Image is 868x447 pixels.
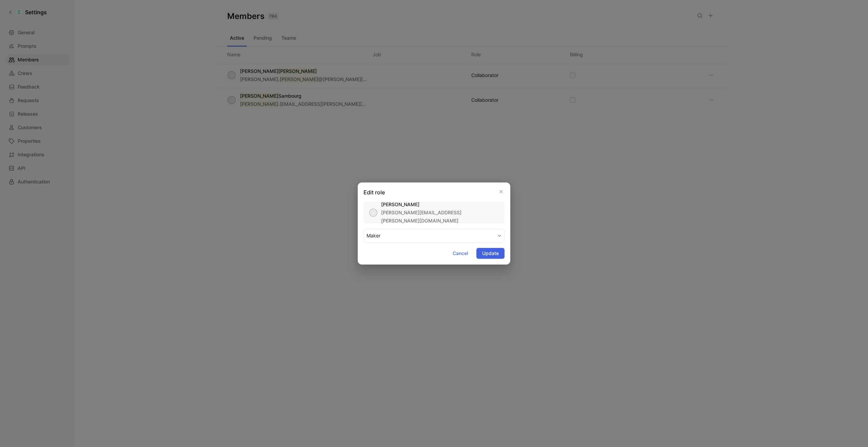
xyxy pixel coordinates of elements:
[453,249,468,257] span: Cancel
[363,188,385,196] h2: Edit role
[363,229,505,242] button: MAKER
[476,248,505,259] button: Update
[367,232,380,240] span: MAKER
[370,209,377,216] div: O
[447,248,474,259] button: Cancel
[482,249,499,257] span: Update
[381,200,499,209] div: [PERSON_NAME]
[381,209,499,225] div: [PERSON_NAME][EMAIL_ADDRESS][PERSON_NAME][DOMAIN_NAME]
